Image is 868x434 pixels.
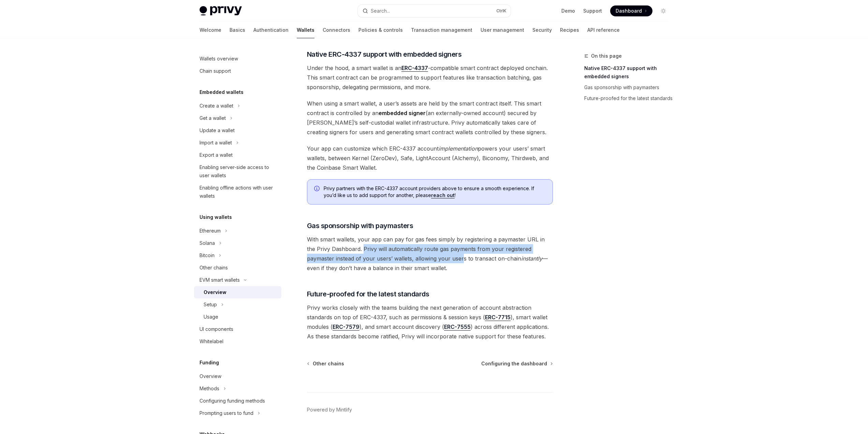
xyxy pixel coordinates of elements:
span: On this page [591,52,622,60]
div: Chain support [200,67,231,75]
a: Update a wallet [194,124,281,137]
a: Wallets [297,22,314,38]
a: reach out [431,192,455,198]
button: Toggle Get a wallet section [194,112,281,124]
div: Solana [200,239,215,247]
a: Security [532,22,552,38]
button: Toggle dark mode [658,5,669,16]
div: Whitelabel [200,337,223,346]
span: Privy works closely with the teams building the next generation of account abstraction standards ... [307,303,553,341]
svg: Info [314,186,321,193]
a: Other chains [194,262,281,274]
div: Enabling server-side access to user wallets [200,163,277,180]
a: Configuring the dashboard [481,360,552,367]
div: Methods [200,384,219,393]
a: Enabling offline actions with user wallets [194,182,281,202]
h5: Funding [200,359,219,367]
a: Enabling server-side access to user wallets [194,161,281,182]
a: Support [583,8,602,14]
div: Ethereum [200,227,221,235]
h5: Using wallets [200,213,232,221]
button: Open search [358,5,511,17]
button: Toggle Setup section [194,298,281,311]
div: Bitcoin [200,251,215,260]
a: Welcome [200,22,221,38]
div: Search... [371,7,390,15]
button: Toggle Methods section [194,382,281,395]
span: Dashboard [616,8,642,14]
img: light logo [200,6,242,16]
a: Overview [194,370,281,382]
span: With smart wallets, your app can pay for gas fees simply by registering a paymaster URL in the Pr... [307,235,553,273]
span: Your app can customize which ERC-4337 account powers your users’ smart wallets, between Kernel (Z... [307,144,553,172]
div: Wallets overview [200,55,238,63]
div: Update a wallet [200,126,235,135]
button: Toggle Bitcoin section [194,249,281,262]
div: Usage [204,313,218,321]
a: Policies & controls [358,22,403,38]
a: Recipes [560,22,579,38]
a: Dashboard [610,5,652,16]
button: Toggle Create a wallet section [194,100,281,112]
div: Create a wallet [200,102,233,110]
h5: Embedded wallets [200,88,244,96]
a: Wallets overview [194,53,281,65]
div: Overview [200,372,221,380]
button: Toggle EVM smart wallets section [194,274,281,286]
span: Native ERC-4337 support with embedded signers [307,50,462,59]
span: Under the hood, a smart wallet is an -compatible smart contract deployed onchain. This smart cont... [307,63,553,92]
a: Other chains [308,360,344,367]
div: Enabling offline actions with user wallets [200,184,277,200]
a: Authentication [253,22,289,38]
span: Configuring the dashboard [481,360,547,367]
a: Chain support [194,65,281,77]
a: ERC-4337 [401,65,428,72]
a: Usage [194,311,281,323]
a: ERC-7579 [333,323,359,331]
button: Toggle Solana section [194,237,281,249]
div: Setup [204,300,217,309]
a: Future-proofed for the latest standards [584,93,674,104]
a: Demo [561,8,575,14]
div: Import a wallet [200,139,232,147]
span: Privy partners with the ERC-4337 account providers above to ensure a smooth experience. If you’d ... [324,185,546,199]
a: Overview [194,286,281,298]
div: EVM smart wallets [200,276,240,284]
a: Export a wallet [194,149,281,161]
a: User management [481,22,524,38]
strong: embedded signer [379,110,426,116]
span: Future-proofed for the latest standards [307,289,429,299]
a: ERC-7555 [444,323,471,331]
a: Gas sponsorship with paymasters [584,82,674,93]
div: Get a wallet [200,114,226,122]
button: Toggle Ethereum section [194,225,281,237]
div: Prompting users to fund [200,409,253,417]
span: Other chains [313,360,344,367]
div: Other chains [200,264,228,272]
div: Overview [204,288,226,296]
div: Configuring funding methods [200,397,265,405]
a: Whitelabel [194,335,281,348]
em: implementation [439,145,478,152]
a: Powered by Mintlify [307,406,352,413]
div: Export a wallet [200,151,233,159]
em: instantly [521,255,542,262]
span: When using a smart wallet, a user’s assets are held by the smart contract itself. This smart cont... [307,99,553,137]
a: Configuring funding methods [194,395,281,407]
span: Ctrl K [496,8,506,14]
button: Toggle Import a wallet section [194,137,281,149]
span: Gas sponsorship with paymasters [307,221,413,230]
a: Native ERC-4337 support with embedded signers [584,63,674,82]
button: Toggle Prompting users to fund section [194,407,281,419]
a: ERC-7715 [485,314,511,321]
div: UI components [200,325,233,333]
a: Connectors [323,22,350,38]
a: UI components [194,323,281,335]
a: Basics [230,22,245,38]
a: Transaction management [411,22,472,38]
a: API reference [587,22,620,38]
